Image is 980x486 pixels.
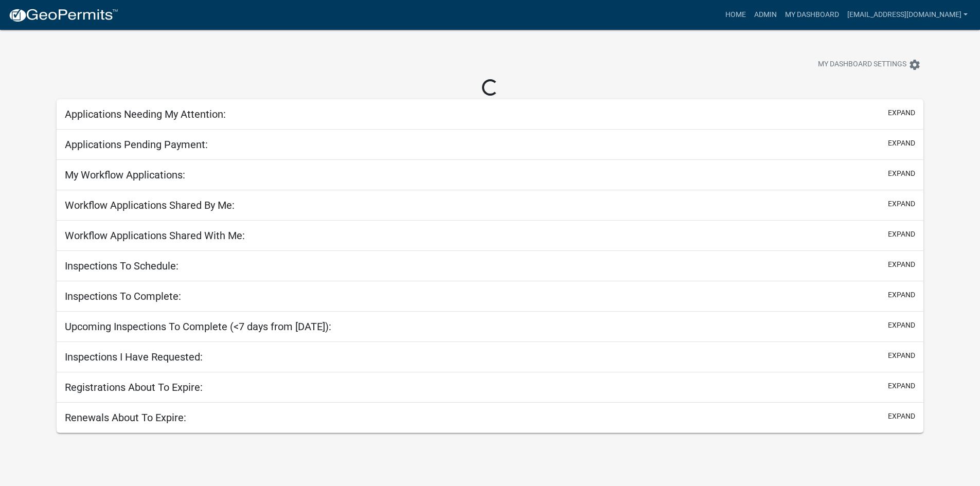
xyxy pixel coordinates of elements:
[65,199,235,211] h5: Workflow Applications Shared By Me:
[65,260,179,272] h5: Inspections To Schedule:
[843,5,972,25] a: [EMAIL_ADDRESS][DOMAIN_NAME]
[888,350,915,361] button: expand
[888,107,915,118] button: expand
[65,108,226,120] h5: Applications Needing My Attention:
[65,411,186,424] h5: Renewals About To Expire:
[721,5,750,25] a: Home
[65,320,331,333] h5: Upcoming Inspections To Complete (<7 days from [DATE]):
[65,229,245,242] h5: Workflow Applications Shared With Me:
[888,411,915,422] button: expand
[750,5,781,25] a: Admin
[888,259,915,270] button: expand
[818,59,906,71] span: My Dashboard Settings
[888,229,915,240] button: expand
[65,169,185,181] h5: My Workflow Applications:
[888,168,915,179] button: expand
[908,59,921,71] i: settings
[888,381,915,391] button: expand
[888,320,915,331] button: expand
[888,290,915,300] button: expand
[65,290,181,302] h5: Inspections To Complete:
[65,138,208,151] h5: Applications Pending Payment:
[65,351,203,363] h5: Inspections I Have Requested:
[65,381,203,393] h5: Registrations About To Expire:
[888,138,915,149] button: expand
[888,199,915,209] button: expand
[781,5,843,25] a: My Dashboard
[810,55,929,75] button: My Dashboard Settingssettings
